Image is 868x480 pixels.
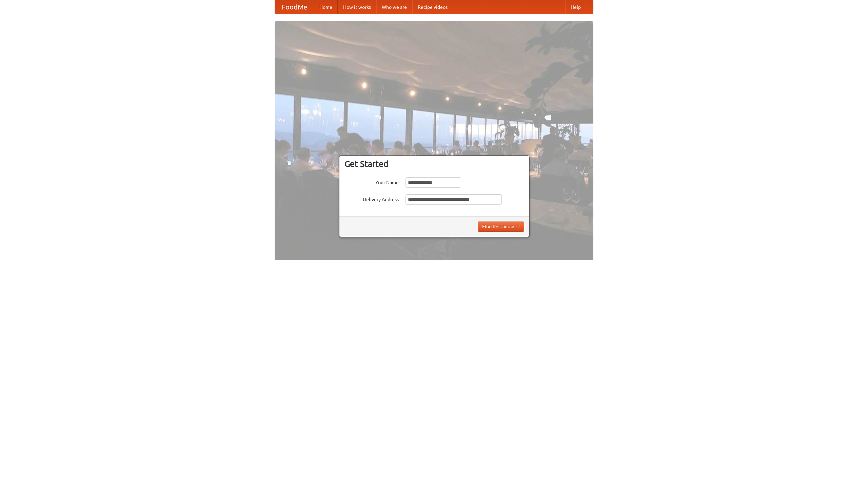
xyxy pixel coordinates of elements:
button: Find Restaurants! [478,222,524,232]
a: Recipe videos [412,0,453,14]
label: Delivery Address [344,194,399,203]
a: Who we are [376,0,412,14]
a: How it works [338,0,376,14]
a: Home [314,0,338,14]
h3: Get Started [344,159,524,169]
label: Your Name [344,177,399,186]
a: FoodMe [275,0,314,14]
a: Help [565,0,586,14]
